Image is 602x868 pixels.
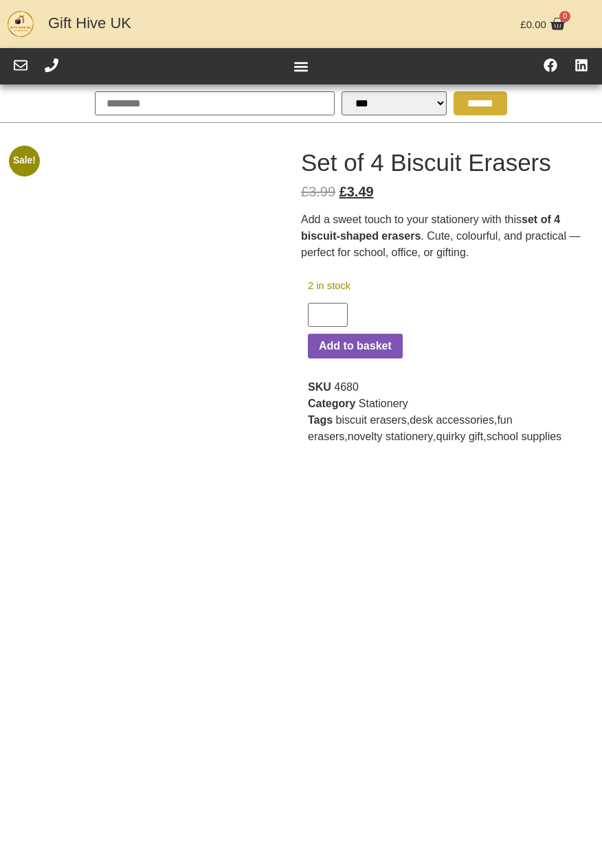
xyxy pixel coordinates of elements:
span: Category [308,398,355,409]
span: £ [339,184,347,199]
h1: Set of 4 Biscuit Erasers [301,150,595,174]
p: Add a sweet touch to your stationery with this . Cute, colourful, and practical — perfect for sch... [301,212,595,261]
a: Stationery [359,398,408,409]
bdi: 3.99 [301,184,335,199]
bdi: 0.00 [520,19,546,30]
input: Product quantity [308,303,348,327]
span: Sale! [9,146,39,176]
a: quirky gift [436,431,483,442]
a: novelty stationery [348,431,434,442]
button: Add to basket [308,334,403,358]
a: £0.00 0 [517,12,569,36]
span: Tags [308,414,333,426]
span: 0 [559,11,570,22]
img: GHUK-Site-Icon-2024-2 [7,10,34,38]
a: Gift Hive UK [48,14,131,32]
span: £ [301,184,309,199]
div: Call Us [45,58,58,74]
span: SKU [308,381,331,393]
p: 2 in stock [308,278,583,293]
a: Find Us On LinkedIn [575,58,588,72]
a: desk accessories [410,414,494,426]
span: , , , , , [308,414,561,442]
span: 4680 [334,381,359,393]
div: Menu Toggle [290,55,313,78]
a: Visit our Facebook Page [544,58,557,72]
span: £ [520,19,526,30]
bdi: 3.49 [339,184,374,199]
a: Email Us [14,58,27,72]
a: biscuit erasers [336,414,407,426]
a: school supplies [487,431,561,442]
a: Call Us [45,58,58,72]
